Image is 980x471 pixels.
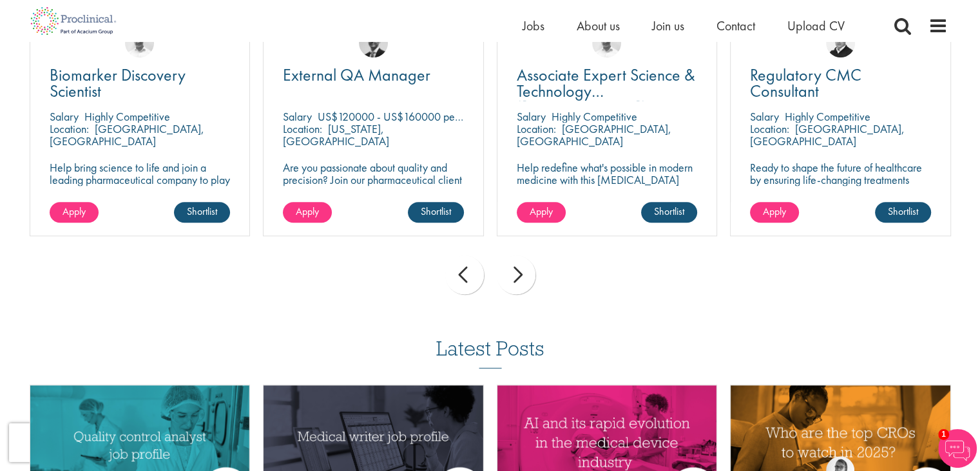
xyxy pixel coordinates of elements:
a: Shortlist [174,202,230,223]
p: Highly Competitive [84,109,170,124]
div: next [497,256,535,294]
a: About us [577,17,620,34]
img: Joshua Bye [592,28,621,57]
p: Highly Competitive [552,109,637,124]
span: Associate Expert Science & Technology ([MEDICAL_DATA]) [517,64,695,118]
a: Associate Expert Science & Technology ([MEDICAL_DATA]) [517,67,698,99]
a: Join us [652,17,684,34]
a: Regulatory CMC Consultant [750,67,931,99]
p: Are you passionate about quality and precision? Join our pharmaceutical client and help ensure to... [283,161,464,210]
span: Salary [750,109,779,124]
a: Jobs [523,17,544,34]
a: Contact [716,17,755,34]
span: Location: [283,121,322,136]
span: Apply [296,205,319,218]
span: Location: [50,121,89,136]
a: Biomarker Discovery Scientist [50,67,231,99]
p: [US_STATE], [GEOGRAPHIC_DATA] [283,121,389,148]
span: Salary [50,109,79,124]
span: 1 [938,429,949,440]
p: [GEOGRAPHIC_DATA], [GEOGRAPHIC_DATA] [50,121,204,148]
p: US$120000 - US$160000 per annum [318,109,490,124]
p: [GEOGRAPHIC_DATA], [GEOGRAPHIC_DATA] [517,121,671,148]
h3: Latest Posts [436,337,544,368]
a: Shortlist [408,202,464,223]
img: Joshua Bye [125,28,154,57]
div: prev [445,256,484,294]
span: Salary [517,109,546,124]
a: Shortlist [875,202,931,223]
a: Apply [750,202,799,223]
span: Salary [283,109,312,124]
span: Biomarker Discovery Scientist [50,64,186,102]
a: Apply [50,202,99,223]
p: Ready to shape the future of healthcare by ensuring life-changing treatments meet global regulato... [750,161,931,235]
a: Upload CV [787,17,845,34]
span: Apply [62,205,86,218]
img: Alex Bill [359,28,388,57]
a: External QA Manager [283,67,464,83]
img: Peter Duvall [826,28,855,57]
a: Shortlist [641,202,697,223]
p: [GEOGRAPHIC_DATA], [GEOGRAPHIC_DATA] [750,121,905,148]
span: External QA Manager [283,64,430,86]
img: Chatbot [938,429,977,468]
span: Apply [530,205,553,218]
span: Location: [750,121,789,136]
p: Highly Competitive [785,109,870,124]
p: Help bring science to life and join a leading pharmaceutical company to play a key role in delive... [50,161,231,223]
iframe: reCAPTCHA [9,423,174,462]
span: Location: [517,121,556,136]
p: Help redefine what's possible in modern medicine with this [MEDICAL_DATA] Associate Expert Scienc... [517,161,698,198]
span: Apply [763,205,786,218]
span: Regulatory CMC Consultant [750,64,861,102]
a: Apply [283,202,332,223]
a: Apply [517,202,566,223]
